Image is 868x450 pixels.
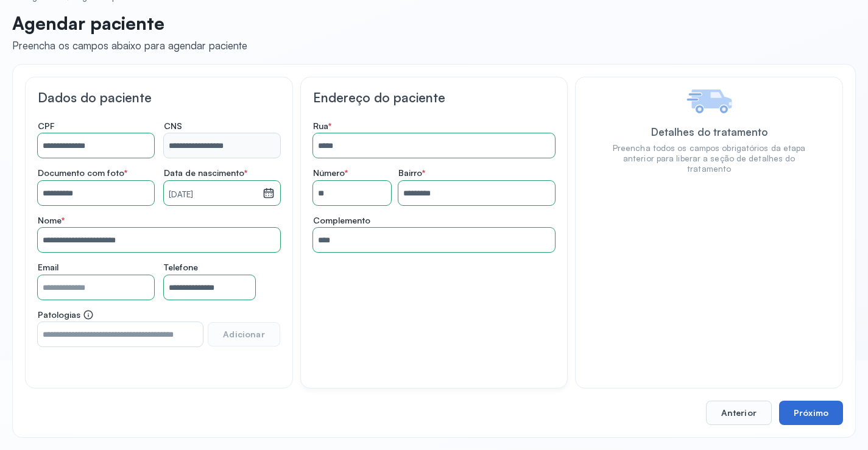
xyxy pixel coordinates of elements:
span: Documento com foto [38,167,127,178]
span: Telefone [164,262,198,273]
span: Complemento [313,215,370,226]
h3: Dados do paciente [38,90,280,105]
button: Adicionar [208,322,280,346]
span: Data de nascimento [164,167,247,178]
button: Próximo [779,401,843,425]
div: Preencha todos os campos obrigatórios da etapa anterior para liberar a seção de detalhes do trata... [612,143,806,174]
span: Email [38,262,58,273]
div: Preencha os campos abaixo para agendar paciente [12,39,247,52]
span: CNS [164,121,182,132]
span: Número [313,167,348,178]
span: Rua [313,121,331,132]
p: Agendar paciente [12,12,247,34]
small: [DATE] [169,189,258,201]
span: Patologias [38,309,94,320]
span: Nome [38,215,65,226]
img: Imagem de Detalhes do tratamento [686,90,732,113]
button: Anterior [706,401,772,425]
span: Bairro [398,167,425,178]
h3: Endereço do paciente [313,90,556,105]
div: Detalhes do tratamento [651,125,767,138]
span: CPF [38,121,55,132]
